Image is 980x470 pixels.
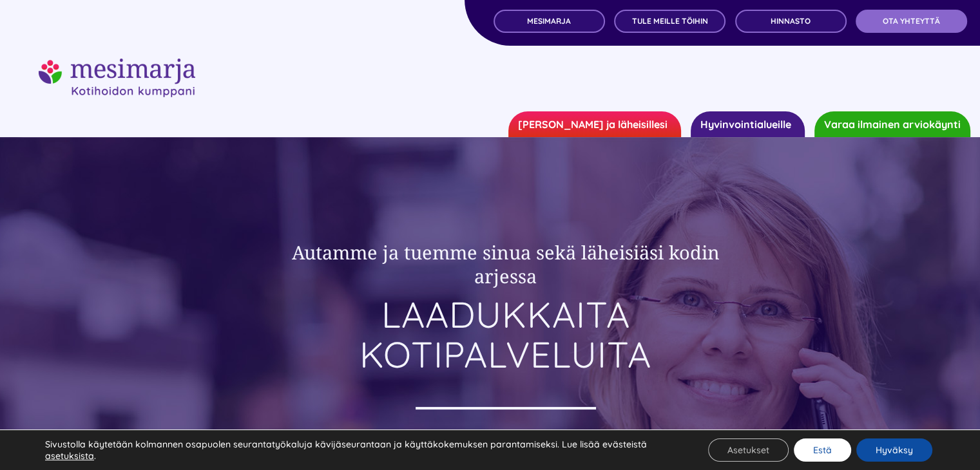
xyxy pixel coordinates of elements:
span: Hinnasto [771,17,811,26]
a: Hyvinvointialueille [691,111,805,137]
p: Sivustolla käytetään kolmannen osapuolen seurantatyökaluja kävijäseurantaan ja käyttäkokemuksen p... [45,438,676,462]
img: mesimarjasi [39,59,195,97]
a: MESIMARJA [494,10,605,33]
h2: Autamme ja tuemme sinua sekä läheisiäsi kodin arjessa [258,240,753,288]
a: OTA YHTEYTTÄ [856,10,967,33]
span: MESIMARJA [527,17,571,26]
button: Hyväksy [856,438,932,462]
button: Asetukset [708,438,789,462]
button: Estä [794,438,851,462]
span: OTA YHTEYTTÄ [883,17,940,26]
a: Hinnasto [735,10,847,33]
h1: LAADUKKAITA KOTIPALVELUITA [258,295,753,374]
a: mesimarjasi [39,57,195,73]
button: asetuksista [45,450,94,462]
a: [PERSON_NAME] ja läheisillesi [508,111,681,137]
span: TULE MEILLE TÖIHIN [632,17,708,26]
a: Varaa ilmainen arviokäynti [814,111,970,137]
a: TULE MEILLE TÖIHIN [614,10,725,33]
